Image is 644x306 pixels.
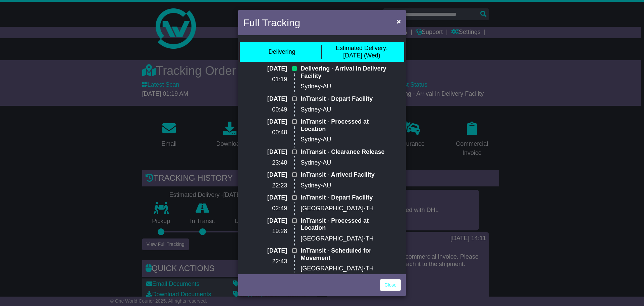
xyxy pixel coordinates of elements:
[301,136,393,143] p: Sydney-AU
[251,228,287,235] p: 19:28
[301,65,393,80] p: Delivering - Arrival in Delivery Facility
[301,148,393,156] p: InTransit - Clearance Release
[301,95,393,103] p: InTransit - Depart Facility
[243,15,300,30] h4: Full Tracking
[251,171,287,179] p: [DATE]
[251,217,287,225] p: [DATE]
[251,194,287,202] p: [DATE]
[301,182,393,189] p: Sydney-AU
[336,45,388,51] span: Estimated Delivery:
[301,194,393,202] p: InTransit - Depart Facility
[397,17,401,25] span: ×
[268,48,295,56] div: Delivering
[251,247,287,255] p: [DATE]
[251,159,287,167] p: 23:48
[251,129,287,136] p: 00:48
[251,258,287,265] p: 22:43
[301,205,393,212] p: [GEOGRAPHIC_DATA]-TH
[393,14,404,28] button: Close
[380,279,401,291] a: Close
[251,95,287,103] p: [DATE]
[301,217,393,232] p: InTransit - Processed at Location
[301,235,393,243] p: [GEOGRAPHIC_DATA]-TH
[301,247,393,262] p: InTransit - Scheduled for Movement
[301,106,393,114] p: Sydney-AU
[251,76,287,83] p: 01:19
[301,159,393,167] p: Sydney-AU
[301,83,393,90] p: Sydney-AU
[251,118,287,126] p: [DATE]
[251,106,287,114] p: 00:49
[301,171,393,179] p: InTransit - Arrived Facility
[336,45,388,59] div: [DATE] (Wed)
[251,182,287,189] p: 22:23
[251,205,287,212] p: 02:49
[301,118,393,133] p: InTransit - Processed at Location
[251,148,287,156] p: [DATE]
[301,265,393,272] p: [GEOGRAPHIC_DATA]-TH
[251,65,287,73] p: [DATE]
